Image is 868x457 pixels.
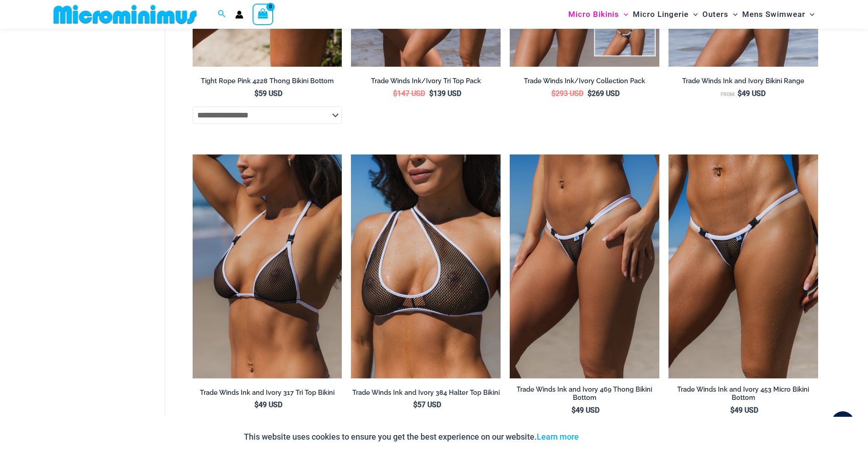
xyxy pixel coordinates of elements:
[566,3,631,26] a: Micro BikinisMenu ToggleMenu Toggle
[244,430,579,444] p: This website uses cookies to ensure you get the best experience on our website.
[235,11,243,19] a: Account icon link
[510,385,659,402] h2: Trade Winds Ink and Ivory 469 Thong Bikini Bottom
[218,9,226,20] a: Search icon link
[510,154,659,378] a: Tradewinds Ink and Ivory 469 Thong 01Tradewinds Ink and Ivory 469 Thong 02Tradewinds Ink and Ivor...
[631,3,700,26] a: Micro LingerieMenu ToggleMenu Toggle
[351,388,501,397] h2: Trade Winds Ink and Ivory 384 Halter Top Bikini
[633,3,689,26] span: Micro Lingerie
[510,77,659,85] h2: Trade Winds Ink/Ivory Collection Pack
[588,89,620,98] bdi: 269 USD
[669,385,818,406] a: Trade Winds Ink and Ivory 453 Micro Bikini Bottom
[254,89,259,98] span: $
[193,77,342,89] a: Tight Rope Pink 4228 Thong Bikini Bottom
[351,77,501,85] h2: Trade Winds Ink/Ivory Tri Top Pack
[393,89,397,98] span: $
[702,3,728,26] span: Outers
[669,154,818,378] a: Tradewinds Ink and Ivory 317 Tri Top 453 Micro 03Tradewinds Ink and Ivory 317 Tri Top 453 Micro 0...
[740,3,817,26] a: Mens SwimwearMenu ToggleMenu Toggle
[254,89,282,98] bdi: 59 USD
[413,400,441,409] bdi: 57 USD
[700,3,740,26] a: OutersMenu ToggleMenu Toggle
[510,385,659,406] a: Trade Winds Ink and Ivory 469 Thong Bikini Bottom
[738,89,766,98] bdi: 49 USD
[568,3,619,26] span: Micro Bikinis
[738,89,742,98] span: $
[565,1,819,27] nav: Site Navigation
[571,406,599,414] bdi: 49 USD
[619,3,628,26] span: Menu Toggle
[721,91,735,97] span: From:
[193,154,342,378] img: Tradewinds Ink and Ivory 317 Tri Top 453 Micro 06
[413,400,417,409] span: $
[193,77,342,85] h2: Tight Rope Pink 4228 Thong Bikini Bottom
[805,3,814,26] span: Menu Toggle
[537,432,579,441] a: Learn more
[510,154,659,378] img: Tradewinds Ink and Ivory 469 Thong 01
[551,89,555,98] span: $
[351,154,501,378] img: Tradewinds Ink and Ivory 384 Halter 01
[351,388,501,400] a: Trade Winds Ink and Ivory 384 Halter Top Bikini
[510,77,659,89] a: Trade Winds Ink/Ivory Collection Pack
[193,154,342,378] a: Tradewinds Ink and Ivory 317 Tri Top 01Tradewinds Ink and Ivory 317 Tri Top 453 Micro 06Tradewind...
[730,406,758,414] bdi: 49 USD
[351,154,501,378] a: Tradewinds Ink and Ivory 384 Halter 01Tradewinds Ink and Ivory 384 Halter 02Tradewinds Ink and Iv...
[586,426,625,448] button: Accept
[571,406,576,414] span: $
[669,154,818,378] img: Tradewinds Ink and Ivory 317 Tri Top 453 Micro 03
[669,77,818,89] a: Trade Winds Ink and Ivory Bikini Range
[588,89,592,98] span: $
[429,89,461,98] bdi: 139 USD
[254,400,282,409] bdi: 49 USD
[50,4,200,25] img: MM SHOP LOGO FLAT
[351,77,501,89] a: Trade Winds Ink/Ivory Tri Top Pack
[730,406,734,414] span: $
[669,77,818,85] h2: Trade Winds Ink and Ivory Bikini Range
[742,3,805,26] span: Mens Swimwear
[253,4,274,25] a: View Shopping Cart, empty
[429,89,433,98] span: $
[254,400,259,409] span: $
[393,89,425,98] bdi: 147 USD
[689,3,698,26] span: Menu Toggle
[551,89,583,98] bdi: 293 USD
[193,388,342,397] h2: Trade Winds Ink and Ivory 317 Tri Top Bikini
[193,388,342,400] a: Trade Winds Ink and Ivory 317 Tri Top Bikini
[728,3,738,26] span: Menu Toggle
[669,385,818,402] h2: Trade Winds Ink and Ivory 453 Micro Bikini Bottom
